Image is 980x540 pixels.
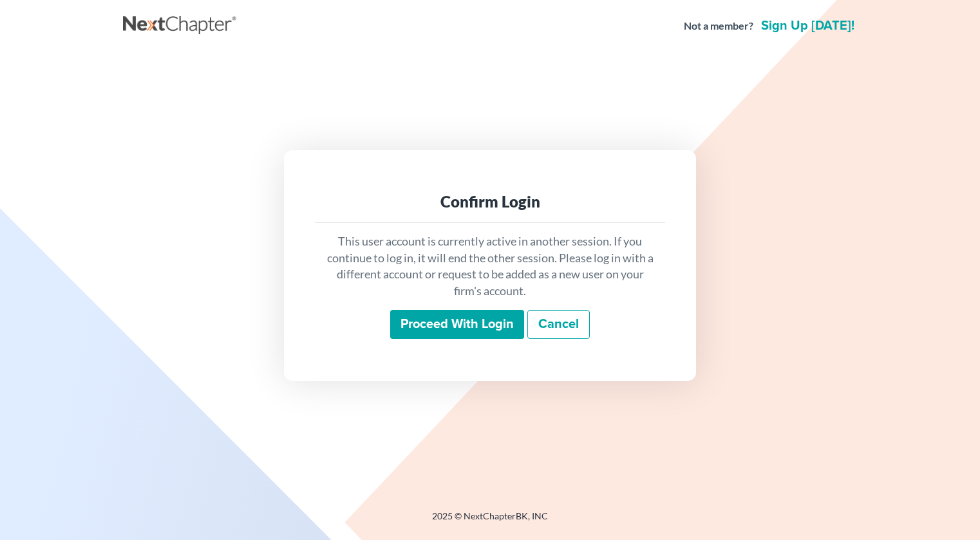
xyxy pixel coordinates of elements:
[325,191,655,212] div: Confirm Login
[684,19,753,34] strong: Not a member?
[325,233,655,300] p: This user account is currently active in another session. If you continue to log in, it will end ...
[527,310,590,340] a: Cancel
[759,19,857,32] a: Sign up [DATE]!
[390,310,524,340] input: Proceed with login
[123,510,857,533] div: 2025 © NextChapterBK, INC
